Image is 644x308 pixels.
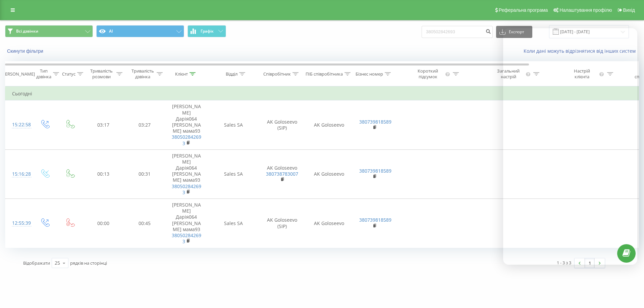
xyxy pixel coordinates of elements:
div: Бізнес номер [356,71,383,77]
div: Відділ [226,71,237,77]
span: Всі дзвінки [16,29,38,34]
td: [PERSON_NAME] Дарія064 [PERSON_NAME] мама93 [165,149,208,199]
span: Налаштування профілю [559,7,612,13]
div: Тривалість дзвінка [130,68,155,80]
div: Співробітник [263,71,291,77]
td: 03:17 [83,100,124,149]
div: ПІБ співробітника [306,71,343,77]
button: Всі дзвінки [5,25,93,37]
span: Графік [201,29,214,34]
div: Загальний настрій [492,68,525,80]
a: 380739818589 [359,168,391,174]
iframe: Intercom live chat [621,270,637,286]
td: AK Goloseevo (SIP) [259,100,306,149]
td: [PERSON_NAME] Дарія064 [PERSON_NAME] мама93 [165,199,208,248]
div: 25 [55,260,60,266]
td: Sales SA [208,100,259,149]
td: Sales SA [208,149,259,199]
a: 380502842693 [172,134,201,146]
div: 12:55:39 [12,217,25,230]
td: Sales SA [208,199,259,248]
a: 380502842693 [172,232,201,245]
a: 380738783007 [266,171,298,177]
div: 15:16:28 [12,168,25,181]
input: Пошук за номером [422,26,493,38]
button: AI [96,25,184,37]
td: 00:13 [83,149,124,199]
div: [PERSON_NAME] [1,71,35,77]
div: 15:22:58 [12,118,25,131]
td: AK Goloseevo (SIP) [259,199,306,248]
td: [PERSON_NAME] Дарія064 [PERSON_NAME] мама93 [165,100,208,149]
div: Короткий підсумок [412,68,444,80]
div: Клієнт [175,71,188,77]
td: 03:27 [124,100,165,149]
a: 380502842693 [172,183,201,195]
a: 380739818589 [359,217,391,223]
div: Статус [62,71,75,77]
td: AK Goloseevo [306,149,353,199]
iframe: Intercom live chat [503,28,637,265]
span: Реферальна програма [499,7,548,13]
span: Відображати [23,260,50,266]
td: AK Goloseevo [306,100,353,149]
td: 00:00 [83,199,124,248]
td: 00:31 [124,149,165,199]
td: AK Goloseevo [259,149,306,199]
td: 00:45 [124,199,165,248]
button: Графік [187,25,226,37]
div: Тип дзвінка [36,68,51,80]
span: рядків на сторінці [70,260,107,266]
span: Вихід [623,7,635,13]
button: Експорт [496,26,532,38]
a: 380739818589 [359,119,391,125]
td: AK Goloseevo [306,199,353,248]
button: Скинути фільтри [5,48,47,54]
div: Тривалість розмови [88,68,115,80]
